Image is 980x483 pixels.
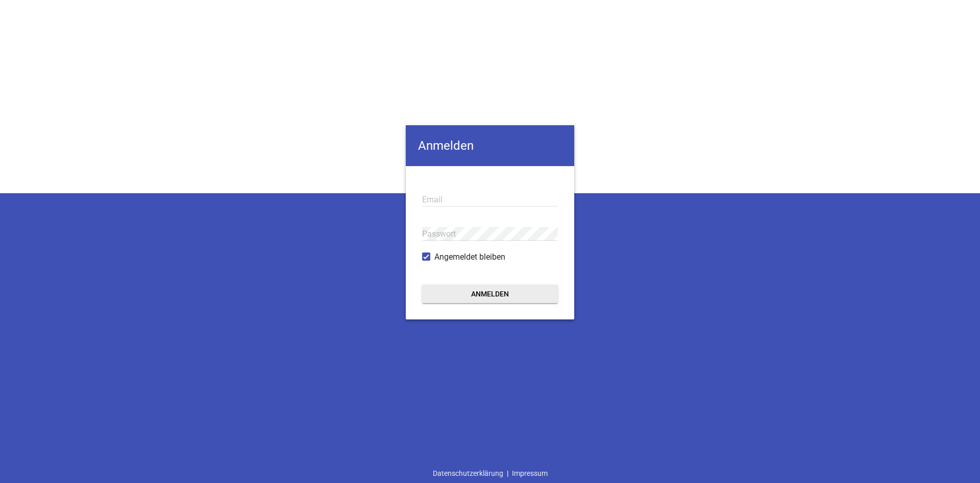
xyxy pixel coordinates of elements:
button: Anmelden [422,285,558,303]
h4: Anmelden [406,125,574,166]
div: | [429,464,551,483]
a: Datenschutzerklärung [429,464,507,483]
a: Impressum [508,464,551,483]
span: Angemeldet bleiben [434,251,505,263]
